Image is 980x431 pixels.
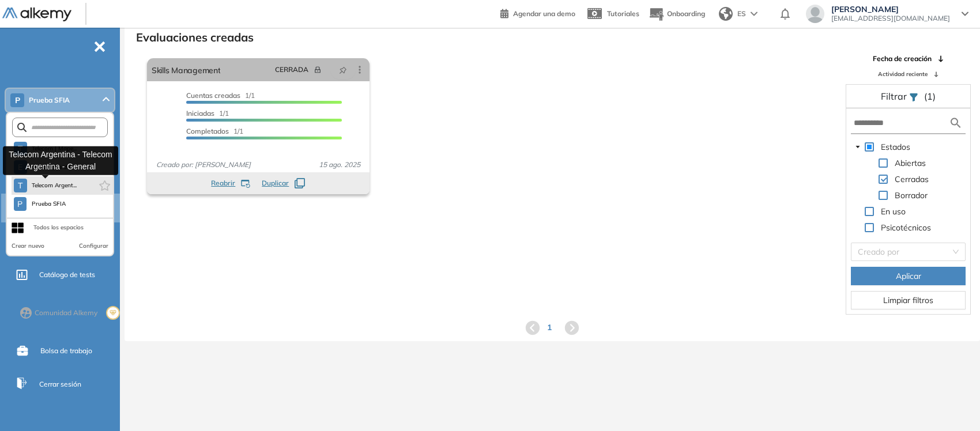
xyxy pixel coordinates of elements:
span: Cerradas [892,172,931,186]
span: Borrador [892,188,930,202]
button: Duplicar [262,178,305,188]
span: Cuentas creadas [186,91,240,100]
div: Telecom Argentina - Telecom Argentina - General [3,146,118,175]
span: ES [737,9,746,19]
span: [PERSON_NAME] [831,5,950,14]
button: Aplicar [851,267,966,285]
a: Agendar una demo [500,6,575,20]
img: Logo [2,7,71,22]
span: T [18,181,22,190]
span: (1) [924,89,936,103]
span: caret-down [855,144,861,150]
span: Tutoriales [607,9,639,18]
img: world [719,7,733,21]
span: Duplicar [262,178,289,188]
span: 1/1 [186,91,255,100]
button: Crear nuevo [12,241,44,251]
span: Cerrar sesión [39,379,81,390]
div: Todos los espacios [33,223,84,232]
a: Skills Management [152,58,220,81]
span: Onboarding [667,9,705,18]
span: Prueba SFIA [31,199,66,209]
button: Limpiar filtros [851,291,966,309]
button: Onboarding [649,2,705,27]
span: Actividad reciente [878,70,928,78]
span: Aplicar [896,270,921,282]
span: Telecom Argent... [32,181,77,190]
span: Filtrar [881,90,909,102]
span: Psicotécnicos [881,222,931,233]
img: search icon [949,116,963,130]
button: pushpin [330,61,356,79]
span: Creado por: [PERSON_NAME] [152,160,255,170]
button: Reabrir [211,178,250,188]
span: P [15,96,20,105]
span: Bolsa de trabajo [40,346,92,356]
span: Prueba SFIA [29,96,70,105]
span: En uso [881,206,906,217]
span: Psicotécnicos [879,221,933,235]
span: Abiertas [892,156,928,170]
span: Reabrir [211,178,235,188]
h3: Evaluaciones creadas [136,31,254,44]
img: arrow [751,12,757,16]
span: Fecha de creación [873,54,932,64]
span: Iniciadas [186,109,214,118]
span: Limpiar filtros [883,294,933,307]
span: Agendar una demo [513,9,575,18]
span: Completados [186,127,229,135]
span: 1/1 [186,109,229,118]
button: Configurar [79,241,108,251]
span: CERRADA [275,65,308,75]
span: [EMAIL_ADDRESS][DOMAIN_NAME] [831,14,950,23]
span: 1 [547,322,552,334]
span: lock [314,66,321,73]
span: P [17,199,22,209]
span: Cerradas [895,174,929,184]
span: En uso [879,205,908,218]
span: Abiertas [895,158,926,168]
span: Estados [879,140,913,154]
span: Catálogo de tests [39,270,95,280]
span: 15 ago. 2025 [314,160,365,170]
span: 1/1 [186,127,243,135]
span: Borrador [895,190,928,201]
span: pushpin [339,65,347,74]
span: Estados [881,142,910,152]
